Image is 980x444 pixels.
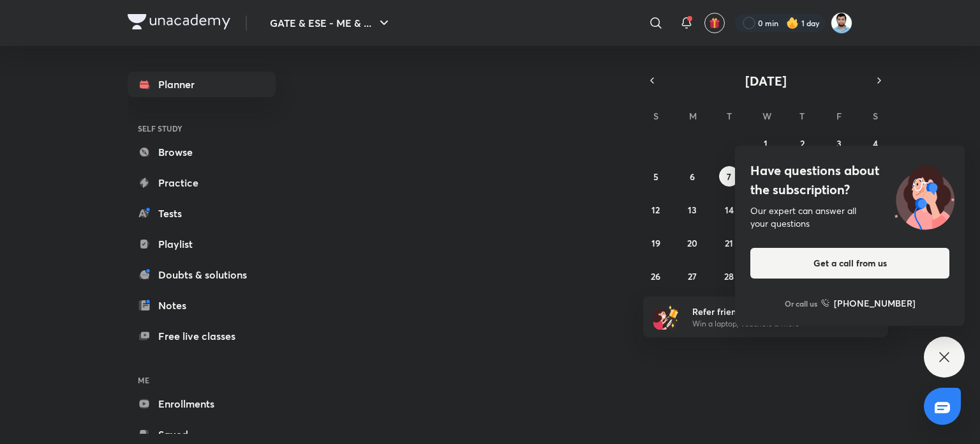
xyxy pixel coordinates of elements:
[786,17,799,29] img: streak
[724,270,734,282] abbr: October 28, 2025
[646,166,666,187] button: October 5, 2025
[704,13,725,33] button: avatar
[800,137,805,149] abbr: October 2, 2025
[750,161,949,199] h4: Have questions about the subscription?
[646,199,666,220] button: October 12, 2025
[821,296,916,310] a: [PHONE_NUMBER]
[834,296,916,310] h6: [PHONE_NUMBER]
[128,170,276,195] a: Practice
[646,266,666,286] button: October 26, 2025
[688,270,697,282] abbr: October 27, 2025
[661,72,870,89] button: [DATE]
[682,199,702,220] button: October 13, 2025
[262,10,399,36] button: GATE & ESE - ME & ...
[745,72,787,89] span: [DATE]
[682,233,702,253] button: October 20, 2025
[128,369,276,391] h6: ME
[689,110,697,122] abbr: Monday
[128,391,276,417] a: Enrollments
[653,304,679,330] img: referral
[725,237,733,249] abbr: October 21, 2025
[128,262,276,287] a: Doubts & solutions
[651,270,660,282] abbr: October 26, 2025
[785,298,817,309] p: Or call us
[653,171,658,183] abbr: October 5, 2025
[750,204,949,230] div: Our expert can answer all your questions
[709,17,720,29] img: avatar
[762,110,771,122] abbr: Wednesday
[831,12,852,34] img: Pravin Kumar
[688,204,697,216] abbr: October 13, 2025
[653,110,658,122] abbr: Sunday
[719,166,739,187] button: October 7, 2025
[725,204,734,216] abbr: October 14, 2025
[682,266,702,286] button: October 27, 2025
[727,171,731,183] abbr: October 7, 2025
[755,133,776,153] button: October 1, 2025
[651,204,660,216] abbr: October 12, 2025
[128,323,276,349] a: Free live classes
[873,110,878,122] abbr: Saturday
[792,133,812,153] button: October 2, 2025
[128,201,276,226] a: Tests
[682,166,702,187] button: October 6, 2025
[764,137,768,149] abbr: October 1, 2025
[128,118,276,139] h6: SELF STUDY
[836,137,842,149] abbr: October 3, 2025
[128,72,276,97] a: Planner
[719,266,739,286] button: October 28, 2025
[727,110,732,122] abbr: Tuesday
[128,14,230,29] img: Company Logo
[750,248,949,279] button: Get a call from us
[128,293,276,318] a: Notes
[719,199,739,220] button: October 14, 2025
[690,171,695,183] abbr: October 6, 2025
[687,237,697,249] abbr: October 20, 2025
[646,233,666,253] button: October 19, 2025
[128,14,230,33] a: Company Logo
[884,161,965,230] img: ttu_illustration_new.svg
[799,110,805,122] abbr: Thursday
[873,137,878,149] abbr: October 4, 2025
[128,231,276,257] a: Playlist
[829,133,849,153] button: October 3, 2025
[719,233,739,253] button: October 21, 2025
[836,110,842,122] abbr: Friday
[651,237,660,249] abbr: October 19, 2025
[865,133,886,153] button: October 4, 2025
[692,318,849,330] p: Win a laptop, vouchers & more
[128,139,276,165] a: Browse
[692,305,849,318] h6: Refer friends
